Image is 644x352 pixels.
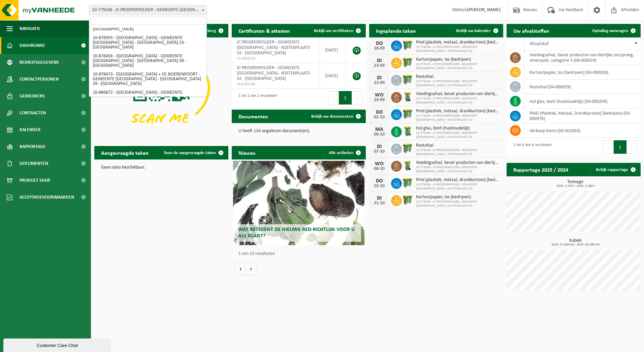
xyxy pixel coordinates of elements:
[510,180,641,188] h3: Tonnage
[232,146,262,159] h2: Nieuws
[20,172,50,189] span: Product Shop
[238,129,359,134] p: U heeft 124 ongelezen document(en).
[20,155,48,172] span: Documenten
[402,108,413,120] img: WB-0770-HPE-GN-51
[510,184,641,188] span: 2024: 2,376 t - 2025: 1,180 t
[20,37,45,54] span: Dashboard
[416,74,500,80] span: Restafval
[89,5,207,15] span: 10-779106 - JC PROSPERPOLDER - GEMEENTE BEVEREN - KOSTENPLAATS 32 - KIELDRECHT
[416,148,500,156] span: 10-779106 - JC PROSPERPOLDER - GEMEENTE [GEOGRAPHIC_DATA] - KOSTENPLAATS 32
[373,92,386,98] div: WO
[603,140,614,154] button: Previous
[524,94,641,109] td: hol glas, bont (huishoudelijk) (04-000209)
[323,146,365,159] a: Alle artikelen
[246,262,256,275] button: Volgende
[416,40,500,45] span: Pmd (plastiek, metaal, drankkartons) (bedrijven)
[510,238,641,246] h3: Kubiek
[416,97,500,105] span: 10-779106 - JC PROSPERPOLDER - GEMEENTE [GEOGRAPHIC_DATA] - KOSTENPLAATS 32
[416,160,500,166] span: Voedingsafval, bevat producten van dierlijke oorsprong, onverpakt, categorie 3
[416,114,500,122] span: 10-779106 - JC PROSPERPOLDER - GEMEENTE [GEOGRAPHIC_DATA] - KOSTENPLAATS 32
[373,144,386,149] div: DI
[373,196,386,201] div: DI
[524,50,641,65] td: voedingsafval, bevat producten van dierlijke oorsprong, onverpakt, categorie 3 (04-000024)
[416,200,500,208] span: 10-779106 - JC PROSPERPOLDER - GEMEENTE [GEOGRAPHIC_DATA] - KOSTENPLAATS 32
[20,20,40,37] span: Navigatie
[416,177,500,183] span: Pmd (plastiek, metaal, drankkartons) (bedrijven)
[416,131,500,139] span: 10-779106 - JC PROSPERPOLDER - GEMEENTE [GEOGRAPHIC_DATA] - KOSTENPLAATS 32
[201,29,216,33] span: Verberg
[416,91,500,97] span: Voedingsafval, bevat producten van dierlijke oorsprong, onverpakt, categorie 3
[196,24,228,37] button: Verberg
[339,91,352,105] button: 1
[373,167,386,171] div: 08-10
[416,109,500,114] span: Pmd (plastiek, metaal, drankkartons) (bedrijven)
[507,24,556,37] h2: Uw afvalstoffen
[451,24,503,37] a: Bekijk uw kalender
[373,81,386,85] div: 23-09
[373,149,386,154] div: 07-10
[373,110,386,115] div: DO
[20,71,59,88] span: Contactpersonen
[237,65,310,81] span: JC PROSPERPOLDER - GEMEENTE [GEOGRAPHIC_DATA] - KOSTENPLAATS 32 - [GEOGRAPHIC_DATA]
[402,194,413,206] img: WB-0770-HPE-GN-51
[232,110,275,123] h2: Documenten
[373,46,386,51] div: 18-09
[309,24,365,37] a: Bekijk uw certificaten
[524,123,641,138] td: verkoop items (04-001834)
[373,41,386,46] div: DO
[237,56,315,61] span: VLA902523
[237,40,310,56] span: JC PROSPERPOLDER - GEMEENTE [GEOGRAPHIC_DATA] - KOSTENPLAATS 32 - [GEOGRAPHIC_DATA]
[416,143,500,148] span: Restafval
[507,163,575,176] h2: Rapportage 2025 / 2024
[235,90,277,105] div: 1 tot 2 van 2 resultaten
[373,132,386,137] div: 06-10
[416,80,500,88] span: 10-779106 - JC PROSPERPOLDER - GEMEENTE [GEOGRAPHIC_DATA] - KOSTENPLAATS 32
[314,29,353,33] span: Bekijk uw certificaten
[373,98,386,102] div: 24-09
[373,75,386,81] div: DI
[373,115,386,120] div: 02-10
[373,201,386,206] div: 21-10
[614,140,627,154] button: 1
[320,37,346,63] td: [DATE]
[587,24,640,37] a: Ophaling aanvragen
[510,140,552,154] div: 1 tot 6 van 6 resultaten
[402,39,413,51] img: WB-0770-HPE-GN-51
[238,227,355,239] span: Wat betekent de nieuwe RED-richtlijn voor u als klant?
[20,54,59,71] span: Bedrijfsgegevens
[456,29,491,33] span: Bekijk uw kalender
[20,138,45,155] span: Rapportage
[320,63,346,89] td: [DATE]
[237,82,315,87] span: VLA705148
[158,146,228,159] a: Toon de aangevraagde taken
[416,195,500,200] span: Karton/papier, los (bedrijven)
[101,165,222,170] p: Geen data beschikbaar.
[524,65,641,80] td: karton/papier, los (bedrijven) (04-000026)
[311,114,353,119] span: Bekijk uw documenten
[627,140,637,154] button: Next
[20,121,40,138] span: Kalender
[20,105,46,121] span: Contracten
[232,24,297,37] h2: Certificaten & attesten
[306,110,365,123] a: Bekijk uw documenten
[402,177,413,188] img: WB-0770-HPE-GN-51
[373,58,386,63] div: DI
[402,143,413,154] img: WB-0770-HPE-GN-51
[416,126,500,131] span: Hol glas, bont (huishoudelijk)
[373,127,386,132] div: MA
[416,166,500,174] span: 10-779106 - JC PROSPERPOLDER - GEMEENTE [GEOGRAPHIC_DATA] - KOSTENPLAATS 32
[352,91,362,105] button: Next
[510,243,641,246] span: 2024: 37,560 m3 - 2025: 26,290 m3
[373,184,386,188] div: 16-10
[233,161,364,245] a: Wat betekent de nieuwe RED-richtlijn voor u als klant?
[416,57,500,62] span: Karton/papier, los (bedrijven)
[524,80,641,94] td: restafval (04-000029)
[402,91,413,102] img: WB-0140-HPE-GN-50
[416,62,500,70] span: 10-779106 - JC PROSPERPOLDER - GEMEENTE [GEOGRAPHIC_DATA] - KOSTENPLAATS 32
[373,161,386,167] div: WO
[402,160,413,171] img: WB-0140-HPE-GN-50
[373,63,386,68] div: 23-09
[91,88,205,102] li: 10-886872 - [GEOGRAPHIC_DATA] - GEMEENTE [GEOGRAPHIC_DATA] - [STREET_ADDRESS]
[91,52,205,70] li: 10-878456 - [GEOGRAPHIC_DATA] - GEMEENTE [GEOGRAPHIC_DATA] - [GEOGRAPHIC_DATA] 38 - [GEOGRAPHIC_D...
